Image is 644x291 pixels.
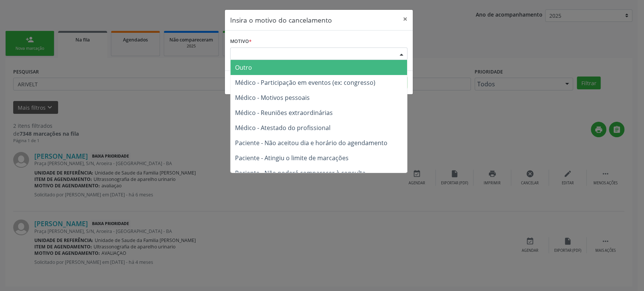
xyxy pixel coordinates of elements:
span: Paciente - Não poderá comparecer à consulta [235,169,366,177]
span: Paciente - Atingiu o limite de marcações [235,154,349,162]
span: Paciente - Não aceitou dia e horário do agendamento [235,139,387,147]
span: Médico - Participação em eventos (ex: congresso) [235,78,375,87]
span: Médico - Reuniões extraordinárias [235,109,333,117]
span: Médico - Atestado do profissional [235,124,330,132]
span: Médico - Motivos pessoais [235,93,310,102]
button: Close [398,10,413,28]
span: Outro [235,63,252,72]
label: Motivo [230,36,252,47]
h5: Insira o motivo do cancelamento [230,15,332,25]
